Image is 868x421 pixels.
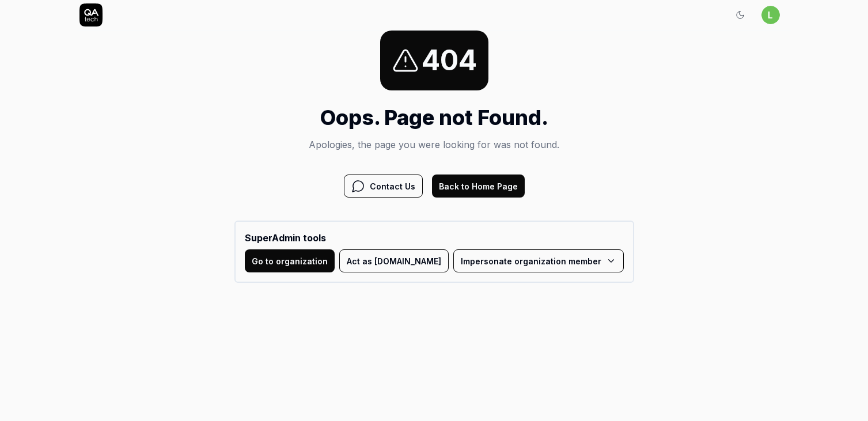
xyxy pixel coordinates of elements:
[245,249,335,272] button: Go to organization
[344,175,423,198] button: Contact Us
[761,6,780,24] button: l
[453,249,624,272] button: Impersonate organization member
[245,231,624,245] b: SuperAdmin tools
[234,138,634,151] p: Apologies, the page you were looking for was not found.
[339,249,449,272] button: Act as [DOMAIN_NAME]
[422,40,477,81] span: 404
[234,102,634,133] h1: Oops. Page not Found.
[432,175,525,198] button: Back to Home Page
